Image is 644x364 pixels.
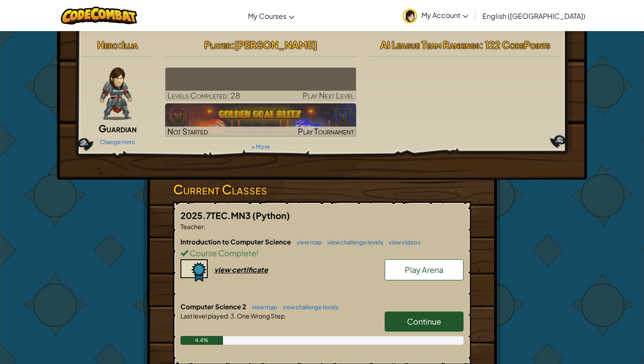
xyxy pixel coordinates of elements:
[398,2,473,29] a: My Account
[380,39,480,51] span: AI League Team Rankings
[323,239,383,246] a: view challenge levels
[248,304,277,311] a: view map
[100,67,132,120] img: guardian-pose.png
[230,312,236,320] span: 3.
[180,237,292,246] span: Introduction to Computer Science
[180,223,204,230] span: Teacher
[204,223,205,230] span: :
[244,4,299,28] a: My Courses
[165,103,357,137] a: Not StartedPlay Tournament
[482,11,585,21] span: English ([GEOGRAPHIC_DATA])
[480,39,550,51] span: : 122 CodePoints
[303,90,354,100] span: Play Next Level
[180,265,268,274] a: view certificate
[100,138,135,145] a: Change Hero
[251,143,270,150] a: + More
[180,210,252,221] span: 2025.7TEC.MN3
[248,11,287,21] span: My Courses
[256,248,258,258] span: !
[234,39,317,51] span: [PERSON_NAME]
[236,312,285,320] span: One Wrong Step
[298,126,354,136] span: Play Tournament
[61,7,138,25] img: CodeCombat logo
[384,239,421,246] a: view videos
[165,103,357,137] img: Golden Goal
[231,39,234,51] span: :
[118,39,122,51] span: :
[228,312,230,320] span: :
[405,265,443,275] span: Play Arena
[180,259,208,282] img: certificate-icon.png
[188,248,256,258] span: Course Complete
[173,180,471,199] h3: Current Classes
[180,302,248,311] span: Computer Science 2
[252,210,290,221] span: (Python)
[99,122,137,134] span: Guardian
[407,316,441,326] span: Continue
[292,239,322,246] a: view map
[180,336,223,345] div: 4.4%
[167,90,240,100] span: Levels Completed: 28
[167,126,208,136] span: Not Started
[278,304,339,311] a: view challenge levels
[421,11,468,20] span: My Account
[478,4,590,28] a: English ([GEOGRAPHIC_DATA])
[122,39,138,51] span: Illia
[403,9,417,23] img: avatar
[97,39,118,51] span: Hero
[165,67,357,101] a: Play Next Level
[214,265,268,274] div: view certificate
[180,312,228,320] span: Last level played
[204,39,231,51] span: Player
